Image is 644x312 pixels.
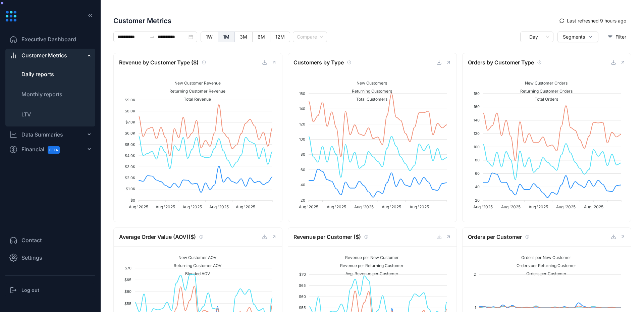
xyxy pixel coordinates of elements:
[468,58,534,67] span: Orders by Customer Type
[473,204,493,209] tspan: Aug '2025
[182,204,202,209] tspan: Aug '2025
[474,118,480,122] tspan: 140
[299,272,306,277] tspan: $70
[125,175,136,180] tspan: $2.0K
[119,233,196,241] span: Average Order Value (AOV)($)
[529,97,558,102] span: Total Orders
[567,17,626,24] span: Last refreshed 9 hours ago
[125,266,131,270] tspan: $70
[511,263,576,268] span: Orders per Returning Customer
[125,98,136,102] tspan: $9.0K
[240,34,247,40] span: 3M
[209,204,229,209] tspan: Aug '2025
[180,271,210,276] span: Blended AOV
[346,89,392,94] span: Returning Customers
[126,187,136,191] tspan: $1.0K
[602,32,631,42] button: Filter
[258,34,265,40] span: 6M
[21,142,66,157] span: Financial
[524,32,549,42] span: Day
[554,15,631,26] button: syncLast refreshed 9 hours ago
[299,204,318,209] tspan: Aug '2025
[299,305,306,310] tspan: $55
[150,34,155,40] span: swap-right
[169,81,221,86] span: New Customer Revenue
[301,183,305,187] tspan: 40
[173,255,216,260] span: New Customer AOV
[21,236,42,244] span: Contact
[340,255,398,260] span: Revenue per New Customer
[501,204,521,209] tspan: Aug '2025
[299,122,305,126] tspan: 120
[179,97,211,102] span: Total Revenue
[124,301,131,306] tspan: $55
[559,18,564,23] span: sync
[475,198,480,203] tspan: 20
[48,146,60,154] span: BETA
[21,111,31,118] span: LTV
[474,91,480,96] tspan: 180
[335,263,404,268] span: Revenue per Returning Customer
[352,81,387,86] span: New Customers
[164,89,225,94] span: Returning Customer Revenue
[563,33,585,41] span: Segments
[299,294,306,299] tspan: $60
[557,32,598,42] button: Segments
[21,254,42,262] span: Settings
[130,198,135,203] tspan: $0
[21,51,67,59] span: Customer Metrics
[584,204,603,209] tspan: Aug '2025
[293,58,344,67] span: Customers by Type
[169,263,221,268] span: Returning Customer AOV
[21,131,63,139] div: Data Summaries
[236,204,255,209] tspan: Aug '2025
[468,233,522,241] span: Orders per Customer
[529,204,548,209] tspan: Aug '2025
[382,204,401,209] tspan: Aug '2025
[125,120,136,124] tspan: $7.0K
[119,58,199,67] span: Revenue by Customer Type ($)
[206,34,213,40] span: 1W
[150,34,155,40] span: to
[556,204,576,209] tspan: Aug '2025
[125,164,136,169] tspan: $3.0K
[125,153,136,158] tspan: $4.0K
[21,71,54,77] span: Daily reports
[129,204,148,209] tspan: Aug '2025
[340,271,398,276] span: Avg. Revenue per Customer
[520,81,568,86] span: New Customer Orders
[293,233,361,241] span: Revenue per Customer ($)
[301,167,305,172] tspan: 60
[301,152,305,157] tspan: 80
[474,145,480,149] tspan: 100
[124,289,131,294] tspan: $60
[299,106,305,111] tspan: 140
[474,104,480,109] tspan: 160
[516,255,571,260] span: Orders per New Customer
[125,131,136,136] tspan: $6.0K
[474,131,480,136] tspan: 120
[475,305,476,310] tspan: 1
[475,185,480,189] tspan: 40
[156,204,175,209] tspan: Aug '2025
[615,33,626,41] span: Filter
[410,204,429,209] tspan: Aug '2025
[515,89,572,94] span: Returning Customer Orders
[354,204,374,209] tspan: Aug '2025
[299,283,306,288] tspan: $65
[275,34,285,40] span: 12M
[223,34,229,40] span: 1M
[474,272,476,277] tspan: 2
[21,287,39,294] h3: Log out
[113,16,554,26] span: Customer Metrics
[475,158,480,162] tspan: 80
[299,137,305,142] tspan: 100
[124,277,131,282] tspan: $65
[521,271,566,276] span: Orders per Customer
[21,35,76,43] span: Executive Dashboard
[21,91,62,98] span: Monthly reports
[475,171,480,176] tspan: 60
[351,97,387,102] span: Total Customers
[299,91,305,96] tspan: 160
[327,204,346,209] tspan: Aug '2025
